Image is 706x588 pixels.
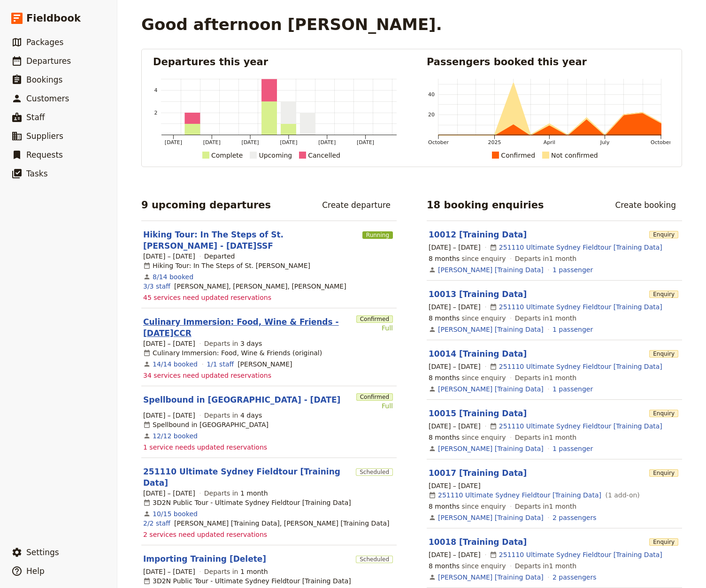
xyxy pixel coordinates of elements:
[429,290,527,299] a: 10013 [Training Data]
[238,359,292,369] span: Susy Patrito
[429,243,481,252] span: [DATE] – [DATE]
[316,197,397,213] a: Create departure
[203,139,221,145] tspan: [DATE]
[356,556,393,563] span: Scheduled
[153,431,198,441] a: View the bookings for this departure
[649,538,678,546] span: Enquiry
[143,348,322,358] div: Culinary Immersion: Food, Wine & Friends (original)
[165,139,182,145] tspan: [DATE]
[600,139,610,145] tspan: July
[649,469,678,477] span: Enquiry
[429,561,506,571] span: since enquiry
[649,350,678,358] span: Enquiry
[26,113,45,122] span: Staff
[515,254,576,263] span: Departs in 1 month
[174,282,346,291] span: Alessia Ghirardi, Karen Draayer, Marco Zambelli
[143,252,195,261] span: [DATE] – [DATE]
[143,498,351,507] div: 3D2N Public Tour - Ultimate Sydney Fieldtour [Training Data]
[438,325,544,334] a: [PERSON_NAME] [Training Data]
[553,513,596,522] a: View the passengers for this booking
[204,489,268,498] span: Departs in
[428,92,435,98] tspan: 40
[429,255,460,262] span: 8 months
[308,150,340,161] div: Cancelled
[649,231,678,238] span: Enquiry
[553,444,593,453] a: View the passengers for this booking
[429,314,460,322] span: 8 months
[204,567,268,576] span: Departs in
[499,362,662,371] a: 251110 Ultimate Sydney Fieldtour [Training Data]
[429,230,527,239] a: 10012 [Training Data]
[143,261,310,270] div: Hiking Tour: In The Steps of St. [PERSON_NAME]
[429,562,460,570] span: 8 months
[153,359,198,369] a: View the bookings for this departure
[143,553,266,565] a: Importing Training [Delete]
[603,490,640,500] span: ( 1 add-on )
[318,139,336,145] tspan: [DATE]
[429,503,460,510] span: 8 months
[499,302,662,312] a: 251110 Ultimate Sydney Fieldtour [Training Data]
[429,502,506,511] span: since enquiry
[26,38,63,47] span: Packages
[544,139,555,145] tspan: April
[204,339,262,348] span: Departs in
[551,150,598,161] div: Not confirmed
[141,15,442,34] h1: Good afternoon [PERSON_NAME].
[240,489,268,497] span: 1 month
[26,56,71,66] span: Departures
[240,568,268,575] span: 1 month
[356,468,393,476] span: Scheduled
[26,75,62,84] span: Bookings
[515,313,576,323] span: Departs in 1 month
[651,139,671,145] tspan: October
[429,468,527,478] a: 10017 [Training Data]
[143,293,271,302] span: 45 services need updated reservations
[649,410,678,417] span: Enquiry
[143,316,353,339] a: Culinary Immersion: Food, Wine & Friends - [DATE]CCR
[428,112,435,118] tspan: 20
[515,561,576,571] span: Departs in 1 month
[429,537,527,547] a: 10018 [Training Data]
[429,362,481,371] span: [DATE] – [DATE]
[609,197,682,213] a: Create booking
[501,150,535,161] div: Confirmed
[143,229,359,252] a: Hiking Tour: In The Steps of St. [PERSON_NAME] - [DATE]SSF
[515,433,576,442] span: Departs in 1 month
[26,131,63,141] span: Suppliers
[141,198,271,212] h2: 9 upcoming departures
[553,265,593,275] a: View the passengers for this booking
[429,409,527,418] a: 10015 [Training Data]
[154,87,158,93] tspan: 4
[240,340,262,347] span: 3 days
[429,373,506,382] span: since enquiry
[427,55,670,69] h2: Passengers booked this year
[153,55,397,69] h2: Departures this year
[499,421,662,431] a: 251110 Ultimate Sydney Fieldtour [Training Data]
[26,566,45,576] span: Help
[499,550,662,559] a: 251110 Ultimate Sydney Fieldtour [Training Data]
[427,198,544,212] h2: 18 booking enquiries
[143,489,195,498] span: [DATE] – [DATE]
[553,573,596,582] a: View the passengers for this booking
[649,290,678,298] span: Enquiry
[204,411,262,420] span: Departs in
[153,509,198,519] a: View the bookings for this departure
[207,359,234,369] a: 1/1 staff
[429,434,460,441] span: 8 months
[356,315,393,323] span: Confirmed
[515,502,576,511] span: Departs in 1 month
[429,550,481,559] span: [DATE] – [DATE]
[553,325,593,334] a: View the passengers for this booking
[143,443,267,452] span: 1 service needs updated reservations
[429,254,506,263] span: since enquiry
[356,393,393,401] span: Confirmed
[429,302,481,312] span: [DATE] – [DATE]
[553,384,593,394] a: View the passengers for this booking
[362,231,393,239] span: Running
[204,252,235,261] div: Departed
[356,401,393,411] div: Full
[280,139,297,145] tspan: [DATE]
[515,373,576,382] span: Departs in 1 month
[143,371,271,380] span: 34 services need updated reservations
[143,576,351,586] div: 3D2N Public Tour - Ultimate Sydney Fieldtour [Training Data]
